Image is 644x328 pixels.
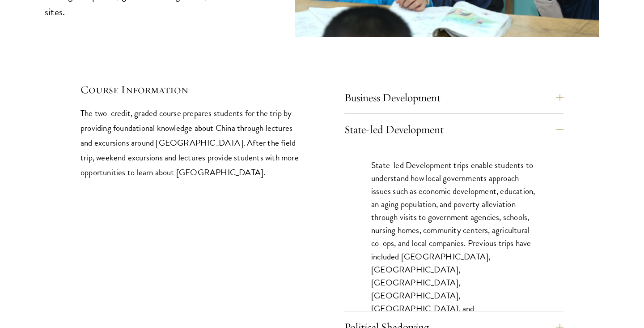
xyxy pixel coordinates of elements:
h5: Course Information [80,82,300,97]
button: Business Development [344,87,563,108]
button: State-led Development [344,119,563,140]
p: The two-credit, graded course prepares students for the trip by providing foundational knowledge ... [80,106,300,180]
p: State-led Development trips enable students to understand how local governments approach issues s... [371,159,537,328]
